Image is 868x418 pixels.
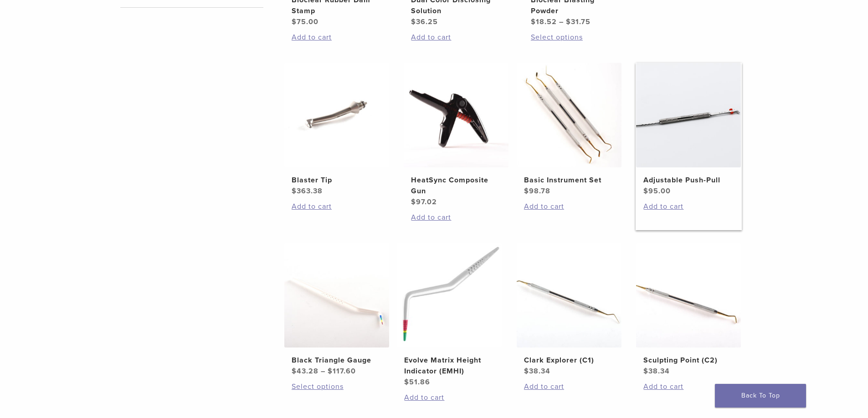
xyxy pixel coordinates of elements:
img: HeatSync Composite Gun [404,63,508,167]
h2: Adjustable Push-Pull [643,175,734,186]
a: Blaster TipBlaster Tip $363.38 [284,63,390,196]
bdi: 18.52 [531,17,557,26]
img: Black Triangle Gauge [284,243,389,347]
img: Evolve Matrix Height Indicator (EMHI) [397,243,502,347]
a: Select options for “Black Triangle Gauge” [292,381,382,392]
bdi: 117.60 [328,367,356,376]
bdi: 36.25 [411,17,438,26]
a: Clark Explorer (C1)Clark Explorer (C1) $38.34 [516,243,622,377]
h2: Black Triangle Gauge [292,355,382,366]
a: Sculpting Point (C2)Sculpting Point (C2) $38.34 [636,243,742,377]
h2: Basic Instrument Set [524,175,614,186]
h2: HeatSync Composite Gun [411,175,501,196]
span: – [559,17,564,26]
img: Sculpting Point (C2) [636,243,741,347]
img: Blaster Tip [284,63,389,167]
bdi: 51.86 [404,378,430,387]
a: Add to cart: “Blaster Tip” [292,201,382,212]
img: Basic Instrument Set [517,63,621,167]
img: Clark Explorer (C1) [517,243,621,347]
bdi: 38.34 [524,367,550,376]
span: – [321,367,325,376]
h2: Sculpting Point (C2) [643,355,734,366]
bdi: 95.00 [643,186,671,196]
a: Adjustable Push-PullAdjustable Push-Pull $95.00 [636,63,742,196]
bdi: 363.38 [292,186,323,196]
span: $ [292,367,297,376]
span: $ [643,367,648,376]
h2: Evolve Matrix Height Indicator (EMHI) [404,355,494,377]
span: $ [292,186,297,196]
a: Evolve Matrix Height Indicator (EMHI)Evolve Matrix Height Indicator (EMHI) $51.86 [396,243,503,388]
span: $ [411,17,416,26]
span: $ [524,367,529,376]
span: $ [643,186,648,196]
span: $ [411,197,416,206]
span: $ [328,367,333,376]
span: $ [566,17,571,26]
a: Select options for “Bioclear Blasting Powder” [531,32,621,43]
h2: Blaster Tip [292,175,382,186]
a: Add to cart: “Sculpting Point (C2)” [643,381,734,392]
span: $ [292,17,297,26]
a: HeatSync Composite GunHeatSync Composite Gun $97.02 [403,63,509,207]
a: Basic Instrument SetBasic Instrument Set $98.78 [516,63,622,196]
bdi: 75.00 [292,17,318,26]
bdi: 31.75 [566,17,591,26]
bdi: 98.78 [524,186,550,196]
a: Add to cart: “Clark Explorer (C1)” [524,381,614,392]
a: Add to cart: “Basic Instrument Set” [524,201,614,212]
a: Add to cart: “HeatSync Composite Gun” [411,212,501,223]
a: Add to cart: “Bioclear Rubber Dam Stamp” [292,32,382,43]
a: Back To Top [715,384,806,408]
bdi: 43.28 [292,367,318,376]
span: $ [404,378,409,387]
bdi: 38.34 [643,367,670,376]
a: Add to cart: “Dual Color Disclosing Solution” [411,32,501,43]
a: Add to cart: “Evolve Matrix Height Indicator (EMHI)” [404,392,494,403]
a: Add to cart: “Adjustable Push-Pull” [643,201,734,212]
span: $ [524,186,529,196]
img: Adjustable Push-Pull [636,63,741,167]
span: $ [531,17,536,26]
h2: Clark Explorer (C1) [524,355,614,366]
bdi: 97.02 [411,197,437,206]
a: Black Triangle GaugeBlack Triangle Gauge [284,243,390,377]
